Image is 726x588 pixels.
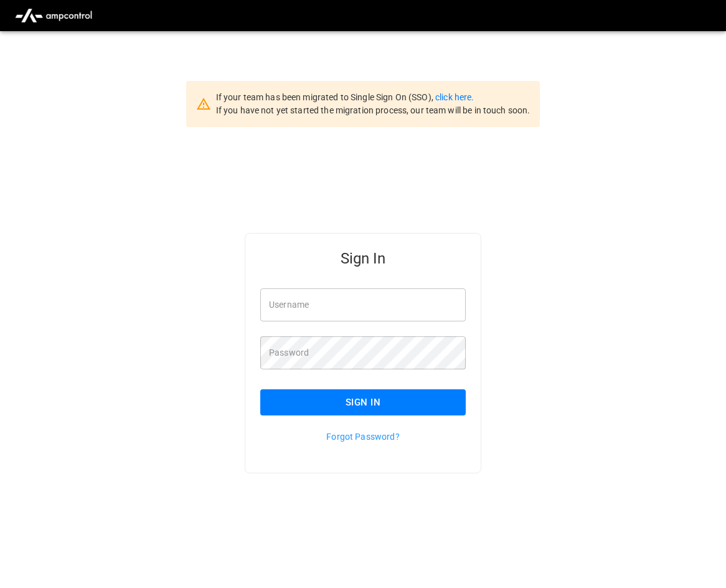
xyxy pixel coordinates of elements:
[10,4,97,27] img: ampcontrol.io logo
[216,105,530,115] span: If you have not yet started the migration process, our team will be in touch soon.
[216,92,435,102] span: If your team has been migrated to Single Sign On (SSO),
[260,249,466,268] h5: Sign In
[435,92,474,102] a: click here.
[260,389,466,415] button: Sign In
[260,430,466,443] p: Forgot Password?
